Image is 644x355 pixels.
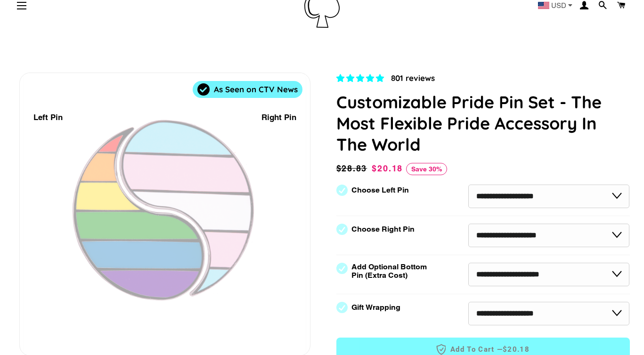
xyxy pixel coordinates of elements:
[551,2,566,9] span: USD
[391,73,435,83] span: 801 reviews
[351,263,431,280] label: Add Optional Bottom Pin (Extra Cost)
[372,163,403,173] span: $20.18
[336,162,370,175] span: $28.83
[336,91,630,155] h1: Customizable Pride Pin Set - The Most Flexible Pride Accessory In The World
[261,111,296,124] div: Right Pin
[503,345,530,355] span: $20.18
[351,186,409,194] label: Choose Left Pin
[336,73,386,83] span: 4.83 stars
[351,225,415,234] label: Choose Right Pin
[406,163,447,175] span: Save 30%
[351,303,400,312] label: Gift Wrapping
